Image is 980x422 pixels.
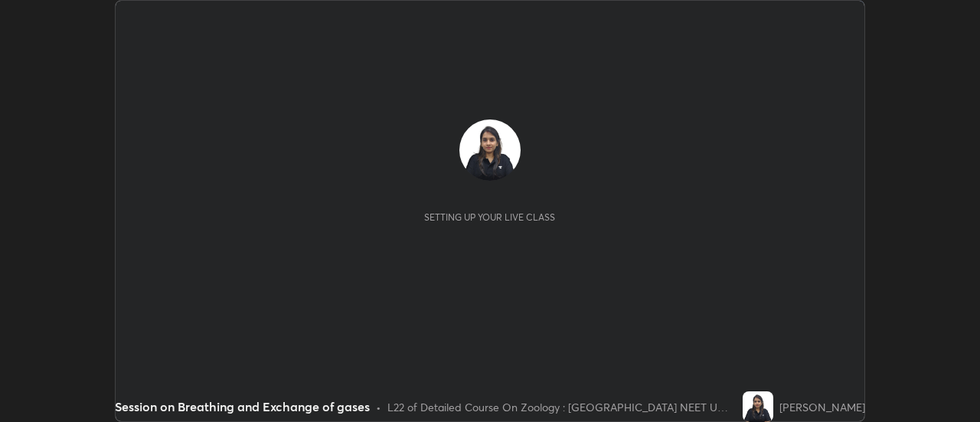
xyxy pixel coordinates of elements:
[115,397,370,416] div: Session on Breathing and Exchange of gases
[779,399,865,415] div: [PERSON_NAME]
[459,119,521,181] img: 05193a360da743c4a021620c9d8d8c32.jpg
[376,399,381,415] div: •
[743,391,773,422] img: 05193a360da743c4a021620c9d8d8c32.jpg
[424,211,555,223] div: Setting up your live class
[387,399,737,415] div: L22 of Detailed Course On Zoology : [GEOGRAPHIC_DATA] NEET UG 2027 Growth 2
